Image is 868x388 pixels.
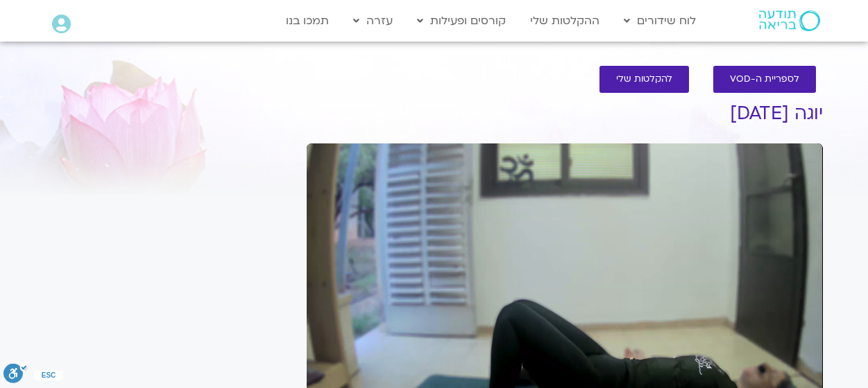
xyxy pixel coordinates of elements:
h1: יוגה [DATE] [307,103,823,124]
a: קורסים ופעילות [410,8,513,34]
span: לספריית ה-VOD [730,74,799,85]
a: לוח שידורים [617,8,703,34]
a: לספריית ה-VOD [713,66,816,93]
a: ההקלטות שלי [523,8,606,34]
a: תמכו בנו [279,8,336,34]
img: תודעה בריאה [759,10,820,31]
span: להקלטות שלי [616,74,672,85]
a: עזרה [346,8,400,34]
a: להקלטות שלי [599,66,689,93]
